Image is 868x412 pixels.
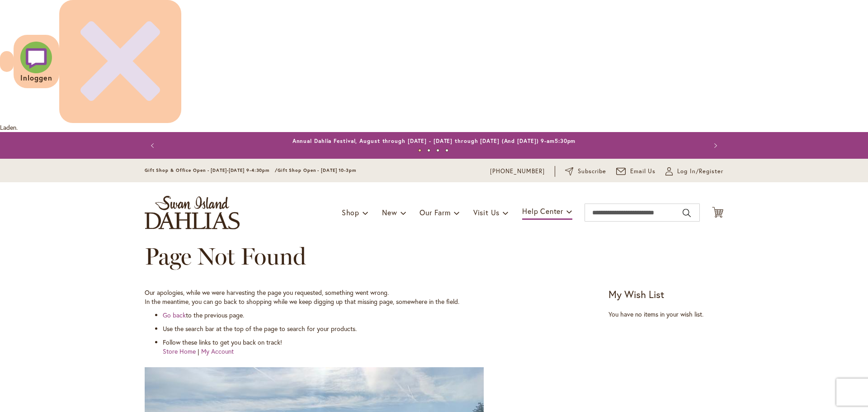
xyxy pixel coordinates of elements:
a: store logo [145,196,240,229]
a: [PHONE_NUMBER] [490,167,545,176]
span: Gift Shop Open - [DATE] 10-3pm [278,167,356,173]
a: Go back [163,311,186,319]
a: Subscribe [565,167,606,176]
a: Annual Dahlia Festival, August through [DATE] - [DATE] through [DATE] (And [DATE]) 9-am5:30pm [292,137,576,144]
button: 4 of 4 [445,149,448,152]
span: Shop [342,208,359,217]
span: Page Not Found [145,242,306,270]
button: Previous [145,137,163,155]
span: Gift Shop & Office Open - [DATE]-[DATE] 9-4:30pm / [145,167,278,173]
li: to the previous page. [163,311,603,320]
a: Email Us [616,167,656,176]
span: Visit Us [473,208,500,217]
span: Log In/Register [677,167,723,176]
button: 3 of 4 [436,149,439,152]
span: Email Us [630,167,656,176]
div: You have no items in your wish list. [609,310,723,319]
p: Our apologies, while we were harvesting the page you requested, something went wrong. In the mean... [145,288,603,306]
span: Our Farm [420,208,450,217]
li: Follow these links to get you back on track! [163,338,603,356]
li: Use the search bar at the top of the page to search for your products. [163,324,603,333]
button: 1 of 4 [418,149,421,152]
a: Log In/Register [665,167,723,176]
button: Next [705,137,723,155]
span: New [382,208,397,217]
span: Help Center [522,206,563,216]
a: My Account [201,347,234,355]
span: Inloggen [20,73,52,82]
strong: My Wish List [609,288,664,301]
button: 2 of 4 [427,149,430,152]
a: Store Home [163,347,196,355]
span: Subscribe [578,167,606,176]
span: | [198,347,199,355]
